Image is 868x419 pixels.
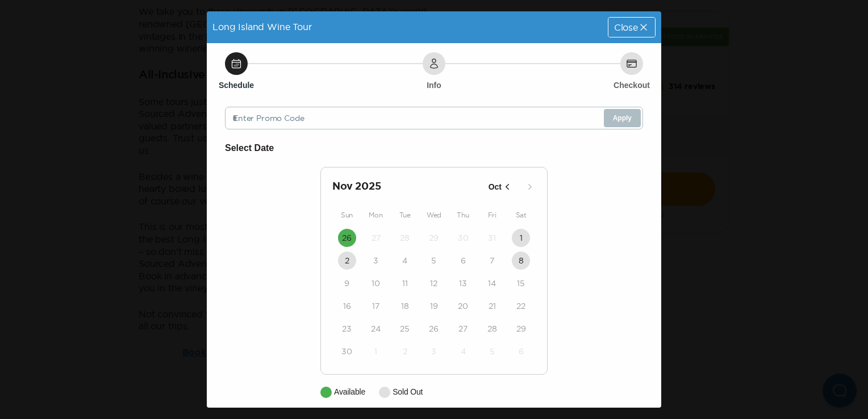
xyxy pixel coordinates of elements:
p: Oct [489,181,502,193]
h6: Info [427,79,441,91]
span: Long Island Wine Tour [212,22,312,32]
time: 23 [342,323,352,334]
button: 22 [512,297,530,315]
time: 19 [430,300,438,312]
button: 2 [396,342,414,361]
button: 29 [425,229,443,247]
button: 23 [338,320,356,338]
time: 29 [429,232,439,244]
time: 27 [372,232,381,244]
time: 7 [490,255,494,266]
button: 20 [454,297,472,315]
button: 31 [483,229,501,247]
div: Wed [419,208,448,222]
button: 6 [454,252,472,270]
button: 3 [425,342,443,361]
time: 28 [400,232,410,244]
h6: Schedule [219,79,254,91]
div: Sun [332,208,361,222]
time: 10 [372,278,380,289]
time: 26 [342,232,352,244]
div: Thu [449,208,478,222]
button: 21 [483,297,501,315]
button: Oct [485,178,516,196]
time: 3 [431,346,436,357]
h6: Checkout [614,79,650,91]
time: 22 [516,300,525,312]
time: 6 [519,346,524,357]
button: 1 [512,229,530,247]
time: 1 [374,346,377,357]
time: 4 [461,346,466,357]
button: 15 [512,274,530,292]
h6: Select Date [225,141,643,156]
button: 3 [367,252,385,270]
button: 16 [338,297,356,315]
button: 2 [338,252,356,270]
button: 10 [367,274,385,292]
button: 4 [454,342,472,361]
button: 26 [338,229,356,247]
p: Sold Out [393,386,423,398]
time: 5 [490,346,495,357]
button: 28 [483,320,501,338]
button: 30 [454,229,472,247]
time: 25 [400,323,410,334]
time: 27 [458,323,468,334]
button: 12 [425,274,443,292]
div: Fri [478,208,507,222]
time: 6 [461,255,466,266]
h2: Nov 2025 [332,179,485,195]
div: Mon [361,208,390,222]
div: Tue [390,208,419,222]
time: 21 [489,300,496,312]
button: 4 [396,252,414,270]
time: 16 [343,300,351,312]
button: 14 [483,274,501,292]
button: 19 [425,297,443,315]
button: 13 [454,274,472,292]
button: 8 [512,252,530,270]
time: 24 [371,323,381,334]
span: Close [614,23,638,32]
time: 30 [458,232,469,244]
p: Available [334,386,365,398]
button: 6 [512,342,530,361]
time: 15 [517,278,525,289]
time: 13 [459,278,467,289]
time: 20 [458,300,468,312]
button: 28 [396,229,414,247]
button: 7 [483,252,501,270]
button: 27 [367,229,385,247]
time: 8 [519,255,524,266]
button: 11 [396,274,414,292]
button: 26 [425,320,443,338]
time: 30 [341,346,352,357]
button: 1 [367,342,385,361]
time: 2 [345,255,349,266]
button: 29 [512,320,530,338]
button: 17 [367,297,385,315]
time: 14 [488,278,496,289]
time: 3 [373,255,378,266]
time: 5 [431,255,436,266]
button: 5 [425,252,443,270]
time: 29 [516,323,526,334]
time: 9 [344,278,349,289]
time: 28 [487,323,497,334]
button: 18 [396,297,414,315]
time: 17 [372,300,379,312]
time: 11 [402,278,408,289]
time: 18 [401,300,409,312]
time: 4 [402,255,407,266]
button: 25 [396,320,414,338]
button: 9 [338,274,356,292]
time: 1 [520,232,523,244]
time: 2 [403,346,407,357]
button: 30 [338,342,356,361]
time: 31 [488,232,496,244]
time: 26 [429,323,439,334]
button: 5 [483,342,501,361]
time: 12 [430,278,437,289]
button: 24 [367,320,385,338]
